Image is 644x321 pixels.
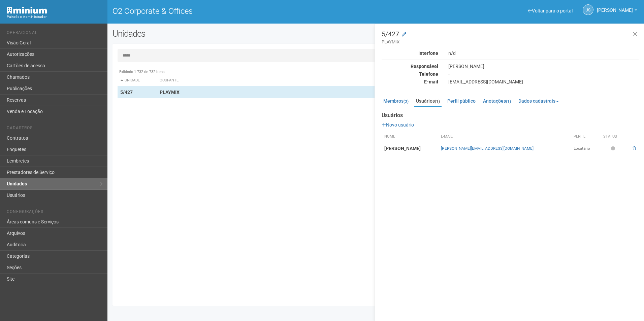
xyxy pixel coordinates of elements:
a: Voltar para o portal [528,8,573,13]
th: Nome [382,131,438,142]
img: Minium [7,7,47,14]
strong: [PERSON_NAME] [384,146,421,151]
a: Membros(3) [382,96,410,106]
th: Perfil [571,131,601,142]
a: [PERSON_NAME] [597,8,637,14]
div: - [443,71,644,77]
strong: Usuários [382,112,639,118]
th: Status [601,131,626,142]
span: Jeferson Souza [597,1,633,13]
th: Ocupante: activate to sort column ascending [157,75,396,86]
a: Modificar a unidade [402,31,406,38]
div: Interfone [377,50,443,56]
a: Dados cadastrais [517,96,560,106]
h3: 5/427 [382,31,639,45]
li: Cadastros [7,126,102,133]
span: Pendente [611,146,617,151]
th: E-mail [438,131,571,142]
h1: O2 Corporate & Offices [112,7,371,15]
li: Operacional [7,30,102,37]
a: Novo usuário [382,122,414,128]
div: [PERSON_NAME] [443,63,644,69]
div: Painel do Administrador [7,14,102,20]
div: n/d [443,50,644,56]
li: Configurações [7,209,102,216]
th: Unidade: activate to sort column descending [118,75,157,86]
a: Anotações(1) [481,96,513,106]
a: Usuários(1) [414,96,442,107]
strong: PLAYMIX [160,90,180,95]
h2: Unidades [112,29,326,39]
a: JS [583,4,593,15]
td: Locatário [571,142,601,155]
small: PLAYMIX [382,39,639,45]
a: [PERSON_NAME][EMAIL_ADDRESS][DOMAIN_NAME] [441,146,534,151]
small: (3) [404,99,409,104]
strong: 5/427 [120,90,133,95]
div: E-mail [377,79,443,85]
div: Responsável [377,63,443,69]
div: Telefone [377,71,443,77]
small: (1) [435,99,440,104]
div: Exibindo 1-732 de 732 itens [118,69,634,75]
small: (1) [506,99,511,104]
a: Perfil público [446,96,477,106]
div: [EMAIL_ADDRESS][DOMAIN_NAME] [443,79,644,85]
